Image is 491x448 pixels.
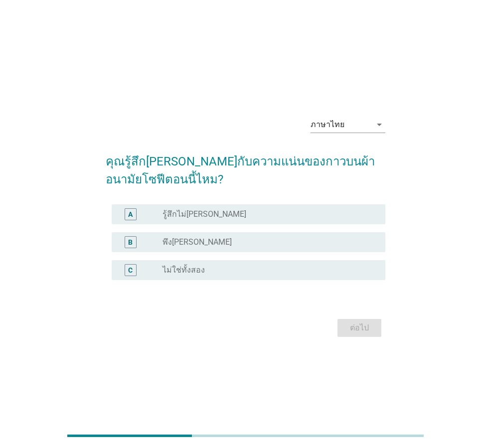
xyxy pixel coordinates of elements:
div: ภาษาไทย [311,120,344,129]
div: C [128,265,133,275]
label: พึง[PERSON_NAME] [163,237,232,247]
i: arrow_drop_down [373,119,385,131]
div: A [128,209,133,219]
label: ไม่ใช่ทั้งสอง [163,265,205,275]
h2: คุณรู้สึก[PERSON_NAME]กับความแน่นของกาวบนผ้าอนามัยโซฟีตอนนี้ไหม? [106,143,385,188]
div: B [128,237,133,247]
label: รู้สึกไม่[PERSON_NAME] [163,209,246,219]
